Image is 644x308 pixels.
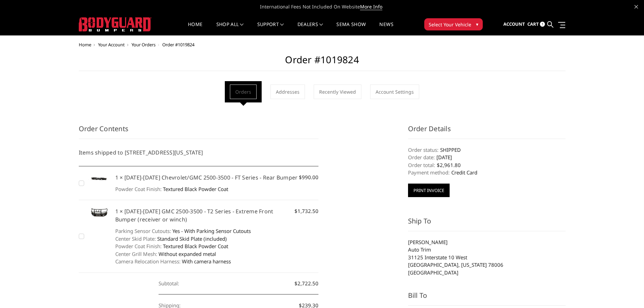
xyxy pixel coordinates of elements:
[408,161,435,169] dt: Order total:
[370,85,419,99] a: Account Settings
[79,17,151,31] img: BODYGUARD BUMPERS
[360,3,382,10] a: More Info
[115,173,319,182] h5: 1 × [DATE]-[DATE] Chevrolet/GMC 2500-3500 - FT Series - Rear Bumper
[115,227,319,235] dd: Yes - With Parking Sensor Cutouts
[408,169,450,176] dt: Payment method:
[408,216,566,231] h3: Ship To
[314,85,361,99] a: Recently Viewed
[188,22,202,35] a: Home
[115,235,319,243] dd: Standard Skid Plate (included)
[230,85,257,99] a: Orders
[610,276,644,308] iframe: Chat Widget
[379,22,393,35] a: News
[503,21,525,27] span: Account
[408,269,566,277] li: [GEOGRAPHIC_DATA]
[115,227,171,235] dt: Parking Sensor Cutouts:
[527,21,539,27] span: Cart
[408,153,435,161] dt: Order date:
[408,290,566,306] h3: Bill To
[408,238,566,246] li: [PERSON_NAME]
[408,161,566,169] dd: $2,961.80
[98,42,125,48] a: Your Account
[79,54,566,71] h2: Order #1019824
[424,18,483,30] button: Select Your Vehicle
[159,273,318,295] dd: $2,722.50
[336,22,366,35] a: SEMA Show
[540,22,545,27] span: 1
[527,15,545,33] a: Cart 1
[429,21,471,28] span: Select Your Vehicle
[115,242,162,250] dt: Powder Coat Finish:
[408,153,566,161] dd: [DATE]
[115,185,319,193] dd: Textured Black Powder Coat
[294,207,318,215] span: $1,732.50
[115,207,319,223] h5: 1 × [DATE]-[DATE] GMC 2500-3500 - T2 Series - Extreme Front Bumper (receiver or winch)
[115,185,162,193] dt: Powder Coat Finish:
[132,42,156,48] a: Your Orders
[408,146,566,154] dd: SHIPPED
[115,242,319,250] dd: Textured Black Powder Coat
[79,148,319,157] h5: Items shipped to [STREET_ADDRESS][US_STATE]
[115,250,157,258] dt: Center Grill Mesh:
[88,173,112,185] img: 2020-2025 Chevrolet/GMC 2500-3500 - FT Series - Rear Bumper
[297,22,323,35] a: Dealers
[216,22,244,35] a: shop all
[115,258,319,265] dd: With camera harness
[408,169,566,176] dd: Credit Card
[115,250,319,258] dd: Without expanded metal
[270,85,305,99] a: Addresses
[159,273,179,294] dt: Subtotal:
[79,124,319,139] h3: Order Contents
[299,173,318,181] span: $990.00
[115,258,181,265] dt: Camera Relocation Harness:
[115,235,156,243] dt: Center Skid Plate:
[408,146,438,154] dt: Order status:
[408,254,566,261] li: 31125 Interstate 10 West
[408,246,566,254] li: Auto Trim
[476,21,478,28] span: ▾
[88,207,112,218] img: 2024-2025 GMC 2500-3500 - T2 Series - Extreme Front Bumper (receiver or winch)
[408,261,566,269] li: [GEOGRAPHIC_DATA], [US_STATE] 78006
[257,22,284,35] a: Support
[408,124,566,139] h3: Order Details
[79,42,91,48] a: Home
[162,42,194,48] span: Order #1019824
[503,15,525,33] a: Account
[408,184,450,197] button: Print Invoice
